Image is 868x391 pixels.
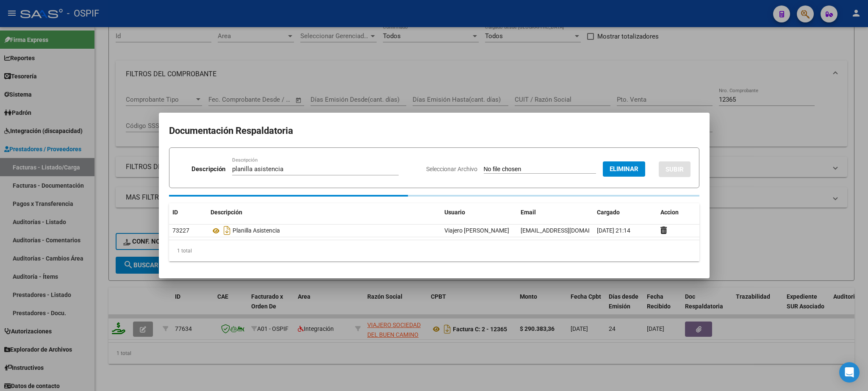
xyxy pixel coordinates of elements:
[441,203,517,222] datatable-header-cell: Usuario
[444,227,509,234] span: Viajero [PERSON_NAME]
[207,203,441,222] datatable-header-cell: Descripción
[660,209,679,216] span: Accion
[593,203,657,222] datatable-header-cell: Cargado
[521,209,536,216] span: Email
[172,209,178,216] span: ID
[839,362,860,383] div: Open Intercom Messenger
[657,203,699,222] datatable-header-cell: Accion
[172,227,189,234] span: 73227
[444,209,465,216] span: Usuario
[169,123,699,139] h2: Documentación Respaldatoria
[426,166,477,172] span: Seleccionar Archivo
[211,209,242,216] span: Descripción
[597,227,630,234] span: [DATE] 21:14
[169,203,207,222] datatable-header-cell: ID
[517,203,593,222] datatable-header-cell: Email
[222,224,233,237] i: Descargar documento
[659,161,691,177] button: SUBIR
[521,227,615,234] span: [EMAIL_ADDRESS][DOMAIN_NAME]
[666,166,684,173] span: SUBIR
[603,161,645,177] button: Eliminar
[610,165,638,173] span: Eliminar
[169,240,699,261] div: 1 total
[211,224,438,237] div: Planilla Asistencia
[191,164,225,174] p: Descripción
[597,209,620,216] span: Cargado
